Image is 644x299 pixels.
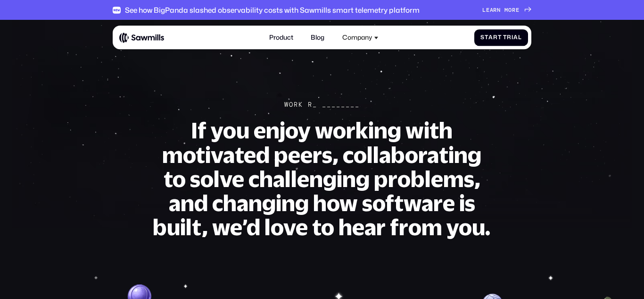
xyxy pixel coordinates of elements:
div: Company [338,29,383,46]
div: Work r_ ________ [284,101,360,108]
span: r [507,34,512,41]
span: S [480,34,485,41]
a: Product [264,29,297,46]
span: r [493,7,497,13]
span: o [508,7,512,13]
span: t [498,34,502,41]
span: T [503,34,507,41]
span: r [512,7,516,13]
a: Blog [306,29,329,46]
span: a [488,34,493,41]
span: i [512,34,513,41]
div: Company [342,34,372,41]
span: L [482,7,486,13]
span: e [516,7,520,13]
span: m [504,7,508,13]
span: a [490,7,494,13]
h1: If you enjoy working with motivated peers, collaborating to solve challenging problems, and chang... [151,118,493,239]
div: See how BigPanda slashed observability costs with Sawmills smart telemetry platform [125,6,420,14]
a: Learnmore [482,7,531,13]
span: r [493,34,498,41]
span: n [497,7,501,13]
span: a [513,34,518,41]
span: t [485,34,488,41]
span: e [486,7,490,13]
span: l [518,34,522,41]
a: StartTrial [474,29,528,46]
